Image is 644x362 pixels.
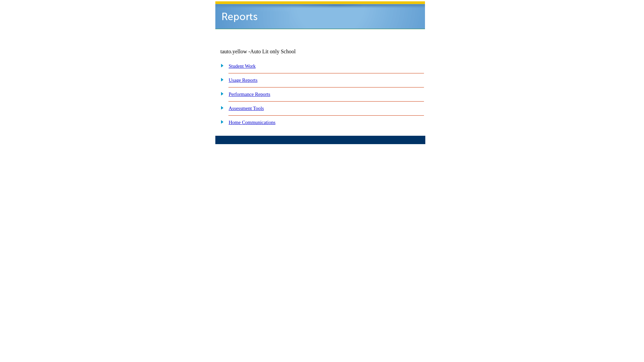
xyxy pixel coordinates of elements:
[229,92,270,97] a: Performance Reports
[217,119,224,125] img: plus.gif
[220,49,344,55] td: tauto.yellow -
[217,90,224,97] img: plus.gif
[229,63,256,69] a: Student Work
[229,120,276,125] a: Home Communications
[229,77,258,83] a: Usage Reports
[217,105,224,111] img: plus.gif
[217,62,224,68] img: plus.gif
[215,1,425,29] img: header
[217,76,224,82] img: plus.gif
[229,106,264,111] a: Assessment Tools
[250,49,296,54] nobr: Auto Lit only School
